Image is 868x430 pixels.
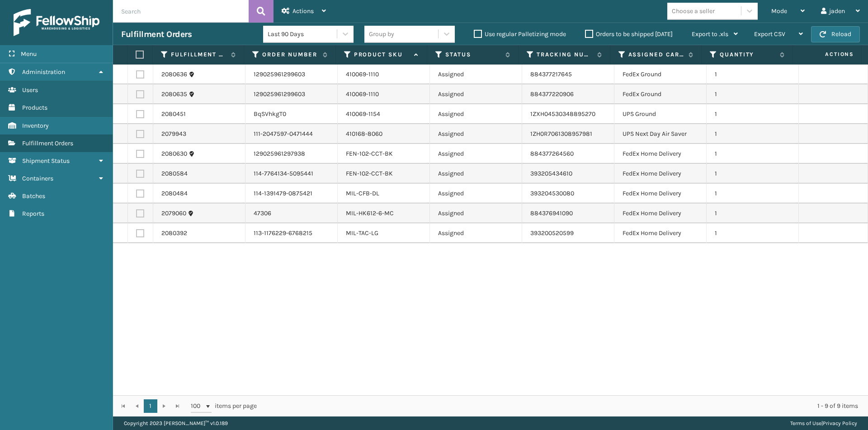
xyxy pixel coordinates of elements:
td: FedEx Ground [614,84,707,104]
td: Assigned [430,203,522,223]
span: Menu [21,50,37,58]
td: 129025961297938 [245,144,338,164]
label: Order Number [262,51,318,59]
a: 2080636 [161,70,187,79]
a: MIL-TAC-LG [346,229,378,237]
div: Group by [369,29,394,39]
span: Fulfillment Orders [22,139,73,147]
span: Users [22,86,38,94]
td: Assigned [430,65,522,84]
td: 1 [707,164,799,184]
td: BqSVhkgT0 [245,104,338,124]
span: Products [22,104,47,111]
td: 1 [707,203,799,223]
td: Assigned [430,223,522,243]
td: 114-1391479-0875421 [245,184,338,203]
td: FedEx Home Delivery [614,223,707,243]
td: FedEx Home Delivery [614,203,707,223]
td: 114-7764134-5095441 [245,164,338,184]
a: 410069-1110 [346,70,379,78]
td: Assigned [430,164,522,184]
a: 1ZXH04530348895270 [530,110,595,118]
h3: Fulfillment Orders [121,29,192,40]
span: Containers [22,175,53,182]
a: 884376941090 [530,209,573,217]
a: 393205434610 [530,170,572,177]
td: UPS Ground [614,104,707,124]
span: Export CSV [754,30,785,38]
td: 129025961299603 [245,84,338,104]
label: Use regular Palletizing mode [474,30,566,38]
td: Assigned [430,144,522,164]
span: 100 [191,402,204,411]
a: 2080630 [161,149,187,158]
label: Fulfillment Order Id [171,51,226,59]
td: 129025961299603 [245,65,338,84]
span: Batches [22,192,45,200]
td: Assigned [430,184,522,203]
span: items per page [191,399,257,413]
td: FedEx Ground [614,65,707,84]
a: 2080484 [161,189,188,198]
a: 2080635 [161,90,187,99]
span: Inventory [22,122,49,129]
a: MIL-HK612-6-MC [346,209,394,217]
td: Assigned [430,104,522,124]
a: 410069-1110 [346,90,379,98]
a: 410069-1154 [346,110,380,118]
a: FEN-102-CCT-BK [346,170,393,177]
td: 1 [707,65,799,84]
td: 1 [707,223,799,243]
label: Product SKU [354,51,410,59]
td: 1 [707,84,799,104]
a: Privacy Policy [823,420,857,426]
div: Choose a seller [672,6,715,16]
a: 2080392 [161,229,187,238]
span: Export to .xls [692,30,728,38]
td: UPS Next Day Air Saver [614,124,707,144]
a: 393204530080 [530,190,574,197]
td: 47306 [245,203,338,223]
a: 2079060 [161,209,186,218]
div: | [790,416,857,430]
span: Reports [22,210,44,217]
td: FedEx Home Delivery [614,164,707,184]
span: Actions [292,7,314,15]
p: Copyright 2023 [PERSON_NAME]™ v 1.0.189 [124,416,228,430]
label: Assigned Carrier Service [628,51,684,59]
span: Administration [22,68,65,76]
span: Shipment Status [22,157,70,165]
a: 884377220906 [530,90,574,98]
a: MIL-CFB-DL [346,190,379,197]
button: Reload [811,26,860,42]
span: Actions [796,47,859,62]
label: Status [445,51,501,59]
a: 1 [144,399,157,413]
td: FedEx Home Delivery [614,144,707,164]
a: FEN-102-CCT-BK [346,150,393,157]
label: Tracking Number [537,51,592,59]
a: 1ZH0R7061308957981 [530,130,592,138]
span: Mode [771,7,787,15]
a: Terms of Use [790,420,821,426]
div: Last 90 Days [268,29,338,39]
img: logo [14,9,99,36]
a: 410168-8060 [346,130,382,138]
a: 2080584 [161,169,188,178]
td: Assigned [430,84,522,104]
td: 1 [707,104,799,124]
td: Assigned [430,124,522,144]
label: Quantity [720,51,775,59]
td: 111-2047597-0471444 [245,124,338,144]
td: 1 [707,124,799,144]
td: 113-1176229-6768215 [245,223,338,243]
td: 1 [707,144,799,164]
a: 393200520599 [530,229,574,237]
a: 884377217645 [530,70,572,78]
div: 1 - 9 of 9 items [269,402,858,411]
a: 884377264560 [530,150,574,157]
td: 1 [707,184,799,203]
label: Orders to be shipped [DATE] [585,30,673,38]
td: FedEx Home Delivery [614,184,707,203]
a: 2080451 [161,110,186,119]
